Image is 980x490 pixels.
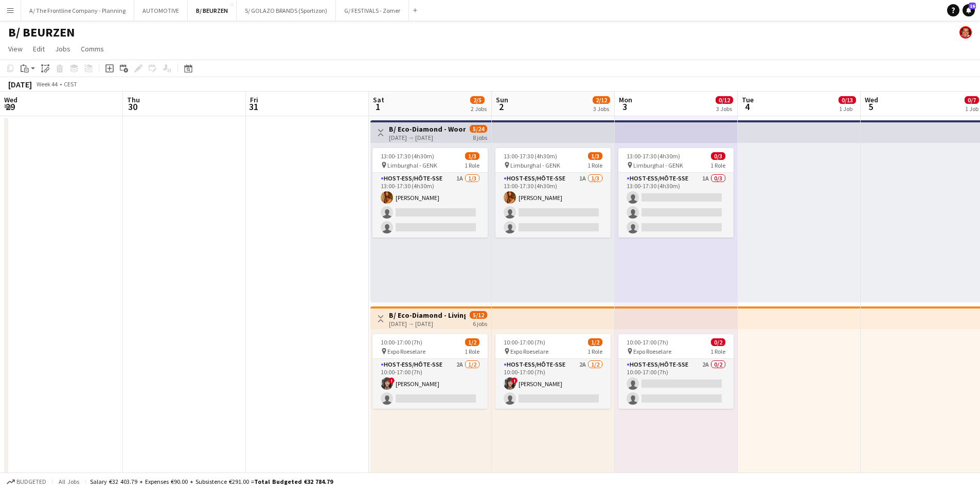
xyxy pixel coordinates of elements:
a: Edit [29,42,49,56]
span: Week 44 [34,80,60,88]
span: Budgeted [16,478,46,485]
span: 1 Role [587,348,602,355]
a: 16 [963,4,975,16]
span: Limburghal - GENK [387,161,437,169]
span: 1 Role [465,161,479,169]
div: 3 Jobs [716,105,733,113]
h3: B/ Eco-Diamond - Woonestetika 2025 - 01-11/11 [389,124,466,134]
span: 13:00-17:30 (4h30m) [504,152,557,160]
span: 4 [740,101,754,113]
span: 1 Role [465,348,479,355]
span: 1 [371,101,384,113]
span: Comms [81,44,104,53]
button: G/ FESTIVALS - Zomer [336,1,409,21]
div: 1 Job [965,105,978,113]
h1: B/ BEURZEN [8,25,75,40]
app-card-role: Host-ess/Hôte-sse1A0/313:00-17:30 (4h30m) [618,173,734,238]
app-job-card: 13:00-17:30 (4h30m)0/3 Limburghal - GENK1 RoleHost-ess/Hôte-sse1A0/313:00-17:30 (4h30m) [618,148,734,238]
span: Edit [33,44,45,53]
app-user-avatar: Peter Desart [959,26,972,39]
span: Thu [127,95,140,104]
div: CEST [64,80,77,88]
span: Sun [496,95,508,104]
span: All jobs [57,478,81,485]
span: 30 [126,101,140,113]
app-job-card: 10:00-17:00 (7h)1/2 Expo Roeselare1 RoleHost-ess/Hôte-sse2A1/210:00-17:00 (7h)![PERSON_NAME] [372,334,488,409]
span: 31 [248,101,258,113]
div: 2 Jobs [471,105,487,113]
span: 2 [494,101,508,113]
span: Limburghal - GENK [510,161,560,169]
button: A/ The Frontline Company - Planning [21,1,134,21]
app-card-role: Host-ess/Hôte-sse2A1/210:00-17:00 (7h)![PERSON_NAME] [495,359,611,409]
div: 3 Jobs [593,105,610,113]
span: 1 Role [710,348,725,355]
span: Expo Roeselare [633,348,671,355]
div: 6 jobs [473,319,487,328]
span: 13:00-17:30 (4h30m) [381,152,434,160]
span: 13:00-17:30 (4h30m) [627,152,680,160]
app-job-card: 13:00-17:30 (4h30m)1/3 Limburghal - GENK1 RoleHost-ess/Hôte-sse1A1/313:00-17:30 (4h30m)[PERSON_NAME] [495,148,611,238]
span: 1 Role [710,161,725,169]
app-card-role: Host-ess/Hôte-sse2A1/210:00-17:00 (7h)![PERSON_NAME] [372,359,488,409]
span: 1 Role [587,161,602,169]
span: ! [388,377,395,384]
span: Tue [742,95,754,104]
button: S/ GOLAZO BRANDS (Sportizon) [237,1,336,21]
span: Expo Roeselare [387,348,425,355]
app-job-card: 13:00-17:30 (4h30m)1/3 Limburghal - GENK1 RoleHost-ess/Hôte-sse1A1/313:00-17:30 (4h30m)[PERSON_NAME] [372,148,488,238]
app-card-role: Host-ess/Hôte-sse2A0/210:00-17:00 (7h) [618,359,734,409]
span: 1/2 [588,338,602,346]
a: Comms [77,42,108,56]
div: 1 Job [839,105,856,113]
span: ! [511,377,518,384]
span: 0/12 [716,96,733,104]
span: Wed [865,95,878,104]
span: 5 [863,101,878,113]
app-job-card: 10:00-17:00 (7h)1/2 Expo Roeselare1 RoleHost-ess/Hôte-sse2A1/210:00-17:00 (7h)![PERSON_NAME] [495,334,611,409]
span: 1/2 [465,338,479,346]
span: 0/13 [839,96,856,104]
app-job-card: 10:00-17:00 (7h)0/2 Expo Roeselare1 RoleHost-ess/Hôte-sse2A0/210:00-17:00 (7h) [618,334,734,409]
span: Total Budgeted €32 784.79 [254,478,333,485]
span: Limburghal - GENK [633,161,683,169]
div: [DATE] [8,79,32,89]
span: 10:00-17:00 (7h) [381,338,422,346]
app-card-role: Host-ess/Hôte-sse1A1/313:00-17:30 (4h30m)[PERSON_NAME] [372,173,488,238]
span: 0/7 [965,96,979,104]
app-card-role: Host-ess/Hôte-sse1A1/313:00-17:30 (4h30m)[PERSON_NAME] [495,173,611,238]
span: 5/24 [470,125,487,133]
span: View [8,44,23,53]
span: 3 [617,101,632,113]
div: [DATE] → [DATE] [389,320,466,328]
span: 0/2 [711,338,725,346]
span: 2/12 [593,96,610,104]
button: Budgeted [5,476,48,487]
span: 5/12 [470,311,487,319]
div: 8 jobs [473,133,487,141]
span: Sat [373,95,384,104]
span: 10:00-17:00 (7h) [627,338,668,346]
span: 16 [969,3,976,9]
span: 1/3 [465,152,479,160]
span: Mon [619,95,632,104]
span: 10:00-17:00 (7h) [504,338,545,346]
div: [DATE] → [DATE] [389,134,466,141]
span: Fri [250,95,258,104]
button: AUTOMOTIVE [134,1,188,21]
span: 2/5 [470,96,485,104]
a: View [4,42,27,56]
span: Expo Roeselare [510,348,548,355]
span: Wed [4,95,17,104]
button: B/ BEURZEN [188,1,237,21]
span: 0/3 [711,152,725,160]
span: 1/3 [588,152,602,160]
a: Jobs [51,42,75,56]
span: Jobs [55,44,70,53]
